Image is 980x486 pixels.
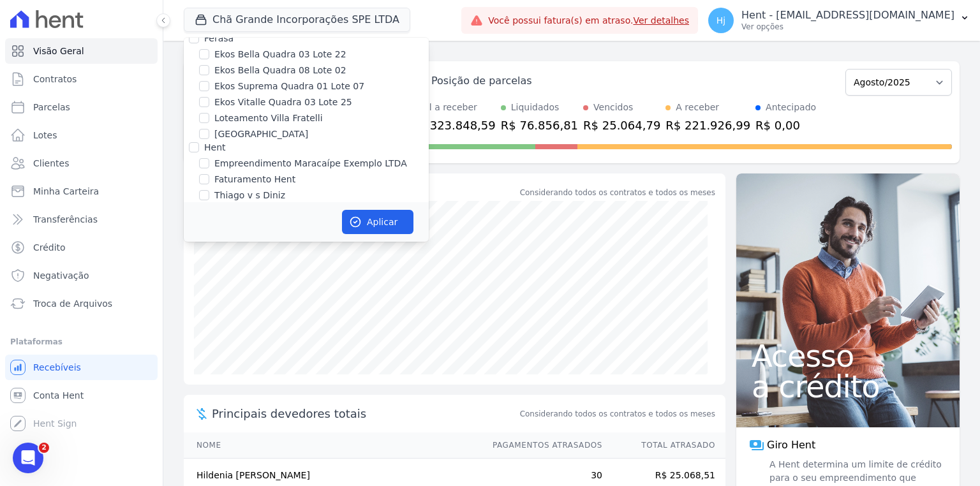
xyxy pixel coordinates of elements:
div: A receber [676,101,719,114]
span: Conta Hent [33,389,84,402]
div: R$ 25.064,79 [583,117,660,134]
span: Visão Geral [33,45,84,57]
span: Troca de Arquivos [33,297,112,310]
iframe: Intercom live chat [13,443,43,473]
a: Transferências [5,207,158,232]
span: Crédito [33,241,66,254]
span: Lotes [33,129,57,142]
span: Parcelas [33,101,70,114]
span: Você possui fatura(s) em atraso. [488,14,689,27]
label: Thiago v s Diniz [214,189,285,202]
span: Clientes [33,157,69,170]
label: Ferasa [204,33,234,43]
a: Ver detalhes [633,15,689,26]
p: Hent - [EMAIL_ADDRESS][DOMAIN_NAME] [741,9,954,22]
a: Troca de Arquivos [5,291,158,316]
a: Visão Geral [5,38,158,64]
label: Ekos Suprema Quadra 01 Lote 07 [214,80,364,93]
label: [GEOGRAPHIC_DATA] [214,128,308,141]
label: Hent [204,142,226,152]
span: Giro Hent [767,438,815,453]
div: Posição de parcelas [431,73,532,89]
th: Nome [184,432,480,459]
div: Antecipado [766,101,816,114]
span: Principais devedores totais [212,405,517,422]
span: Recebíveis [33,361,81,374]
a: Parcelas [5,94,158,120]
div: R$ 221.926,99 [665,117,750,134]
a: Lotes [5,122,158,148]
p: Ver opções [741,22,954,32]
div: Vencidos [593,101,633,114]
div: Total a receber [411,101,496,114]
button: Chã Grande Incorporações SPE LTDA [184,8,410,32]
th: Pagamentos Atrasados [480,432,603,459]
div: R$ 0,00 [755,117,816,134]
a: Negativação [5,263,158,288]
span: Contratos [33,73,77,85]
a: Contratos [5,66,158,92]
button: Hj Hent - [EMAIL_ADDRESS][DOMAIN_NAME] Ver opções [698,3,980,38]
th: Total Atrasado [603,432,725,459]
label: Loteamento Villa Fratelli [214,112,323,125]
span: Minha Carteira [33,185,99,198]
span: Acesso [752,341,944,371]
a: Minha Carteira [5,179,158,204]
div: R$ 76.856,81 [501,117,578,134]
span: a crédito [752,371,944,402]
label: Ekos Bella Quadra 08 Lote 02 [214,64,346,77]
div: Liquidados [511,101,560,114]
button: Aplicar [342,210,413,234]
a: Recebíveis [5,355,158,380]
span: Negativação [33,269,89,282]
label: Faturamento Hent [214,173,295,186]
span: Hj [716,16,725,25]
div: Considerando todos os contratos e todos os meses [520,187,715,198]
label: Ekos Bella Quadra 03 Lote 22 [214,48,346,61]
label: Ekos Vitalle Quadra 03 Lote 25 [214,96,352,109]
span: Transferências [33,213,98,226]
span: Considerando todos os contratos e todos os meses [520,408,715,420]
a: Clientes [5,151,158,176]
div: Plataformas [10,334,152,350]
span: 2 [39,443,49,453]
label: Empreendimento Maracaípe Exemplo LTDA [214,157,407,170]
div: R$ 323.848,59 [411,117,496,134]
a: Crédito [5,235,158,260]
a: Conta Hent [5,383,158,408]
